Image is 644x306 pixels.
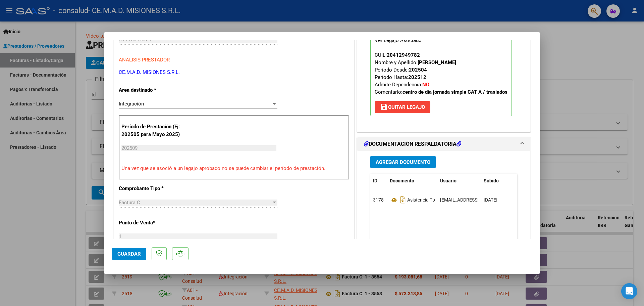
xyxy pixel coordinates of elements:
[119,69,349,76] p: CE.M.A.D. MISIONES S.R.L.
[119,57,170,63] span: ANALISIS PRESTADOR
[437,174,481,188] datatable-header-cell: Usuario
[398,194,407,205] i: Descargar documento
[370,156,436,168] button: Agregar Documento
[373,197,384,203] span: 3178
[390,178,414,183] span: Documento
[375,89,507,95] span: Comentario:
[375,101,430,113] button: Quitar Legajo
[515,174,548,188] datatable-header-cell: Acción
[370,27,512,116] p: Legajo preaprobado para Período de Prestación:
[387,51,420,59] div: 20412949782
[418,59,456,65] strong: [PERSON_NAME]
[357,151,530,290] div: DOCUMENTACIÓN RESPALDATORIA
[484,197,497,203] span: [DATE]
[481,174,515,188] datatable-header-cell: Subido
[390,198,454,203] span: Asistencia Tte 09 2025
[621,283,637,299] div: Open Intercom Messenger
[112,248,146,260] button: Guardar
[119,200,140,206] span: Factura C
[119,219,188,227] p: Punto de Venta
[375,52,507,95] span: CUIL: Nombre y Apellido: Período Desde: Período Hasta: Admite Dependencia:
[440,178,457,183] span: Usuario
[357,137,530,151] mat-expansion-panel-header: DOCUMENTACIÓN RESPALDATORIA
[380,103,388,111] mat-icon: save
[121,123,189,138] p: Período de Prestación (Ej: 202505 para Mayo 2025)
[484,178,499,183] span: Subido
[121,165,346,172] p: Una vez que se asoció a un legajo aprobado no se puede cambiar el período de prestación.
[440,197,574,203] span: [EMAIL_ADDRESS][DOMAIN_NAME] - CE.M.A.D MISIONES S.R.L.
[376,159,430,165] span: Agregar Documento
[373,178,377,183] span: ID
[117,251,141,257] span: Guardar
[409,67,427,73] strong: 202504
[375,37,422,44] div: Ver Legajo Asociado
[380,104,425,110] span: Quitar Legajo
[387,174,437,188] datatable-header-cell: Documento
[119,101,144,107] span: Integración
[402,89,507,95] strong: centro de día jornada simple CAT A / traslados
[364,140,461,148] h1: DOCUMENTACIÓN RESPALDATORIA
[119,185,188,192] p: Comprobante Tipo *
[370,174,387,188] datatable-header-cell: ID
[119,86,188,94] p: Area destinado *
[422,82,429,88] strong: NO
[408,74,426,80] strong: 202512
